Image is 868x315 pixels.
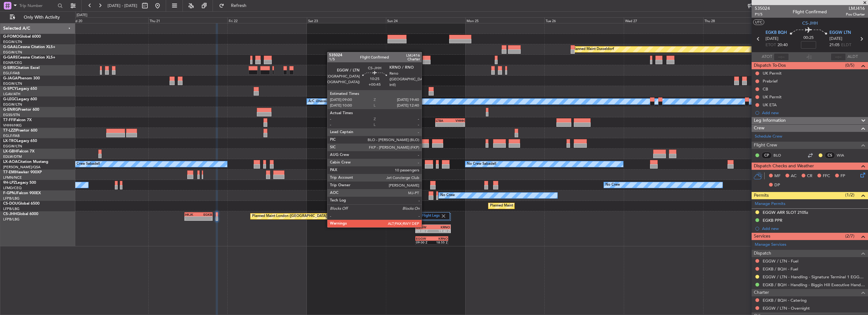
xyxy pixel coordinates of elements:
[3,160,48,164] a: LX-AOACitation Mustang
[754,142,777,149] span: Flight Crew
[763,282,865,287] a: EGKB / BQH - Handling - Biggin Hill Executive Handling EGKB / BQH
[3,87,37,91] a: G-SPCYLegacy 650
[544,17,624,23] div: Tue 26
[3,50,22,55] a: EGGW/LTN
[3,144,22,149] a: EGGW/LTN
[754,250,771,257] span: Dispatch
[3,139,37,143] a: LX-TROLegacy 650
[778,42,788,48] span: 20:40
[755,133,782,140] a: Schedule Crew
[761,152,772,159] div: CP
[763,218,782,223] div: EGKB PPR
[432,237,448,240] div: KRNO
[3,97,37,101] a: G-LEGCLegacy 600
[198,213,212,216] div: EGKB
[807,173,812,179] span: CR
[3,170,15,174] span: T7-EMI
[3,108,39,112] a: G-ENRGPraetor 600
[69,17,148,23] div: Wed 20
[3,191,17,195] span: F-GPNJ
[3,150,17,153] span: LX-GBH
[450,119,464,122] div: VHHH
[754,163,814,170] span: Dispatch Checks and Weather
[754,125,765,132] span: Crew
[573,45,614,54] div: Planned Maint Dusseldorf
[754,62,786,69] span: Dispatch To-Dos
[3,150,34,153] a: LX-GBHFalcon 7X
[3,35,19,39] span: G-FOMO
[3,175,22,180] a: LFMN/NCE
[3,170,42,174] a: T7-EMIHawker 900XP
[380,206,395,210] div: -
[774,53,789,61] input: --:--
[3,196,20,201] a: LFPB/LBG
[3,139,17,143] span: LX-TRO
[755,12,770,17] span: P1/5
[3,202,18,206] span: CS-DOU
[624,17,703,23] div: Wed 27
[829,42,840,48] span: 21:05
[416,225,433,229] div: EGGW
[3,186,22,190] a: LFMD/CEQ
[3,165,40,170] a: [PERSON_NAME]/QSA
[308,97,411,106] div: A/C Unavailable [GEOGRAPHIC_DATA] ([GEOGRAPHIC_DATA])
[763,78,778,84] div: Prebrief
[803,35,814,41] span: 00:25
[436,123,450,127] div: -
[416,229,433,233] div: 09:00 Z
[77,13,87,18] div: [DATE]
[3,45,18,49] span: G-GAAL
[825,152,835,159] div: CS
[845,233,854,239] span: (2/7)
[755,5,770,12] span: 535024
[380,202,395,206] div: KLAX
[3,181,16,185] span: 9H-LPZ
[3,71,20,76] a: EGLF/FAB
[793,9,827,15] div: Flight Confirmed
[185,213,199,216] div: HKJK
[703,17,783,23] div: Thu 28
[845,62,854,69] span: (0/5)
[419,213,441,219] label: 2 Flight Legs
[3,207,20,211] a: LFPB/LBG
[763,298,807,303] a: EGKB / BQH - Catering
[763,86,768,92] div: CB
[847,54,858,60] span: ALDT
[773,152,788,158] a: BLO
[3,60,22,65] a: EGNR/CEG
[774,173,780,179] span: MF
[802,20,818,27] span: CS-JHH
[433,225,450,229] div: KRNO
[71,159,100,169] div: No Crew Sabadell
[3,40,22,44] a: EGGW/LTN
[763,210,808,215] div: EGGW ARR SLOT 2105z
[755,201,785,207] a: Manage Permits
[3,97,17,101] span: G-LEGC
[754,117,786,124] span: Leg Information
[440,191,455,200] div: No Crew
[3,129,37,133] a: T7-LZZIPraetor 600
[3,35,41,39] a: G-FOMOGlobal 6000
[766,42,776,48] span: ETOT
[227,17,307,23] div: Fri 22
[395,206,411,210] div: -
[16,15,67,20] span: Only With Activity
[3,129,16,133] span: T7-LZZI
[763,274,865,280] a: EGGW / LTN - Handling - Signature Terminal 1 EGGW / LTN
[846,12,865,17] span: Pos Charter
[605,180,620,190] div: No Crew
[763,258,798,264] a: EGGW / LTN - Fuel
[762,110,865,115] div: Add new
[829,30,851,36] span: EGGW LTN
[3,212,17,216] span: CS-JHH
[754,233,770,240] span: Services
[436,119,450,122] div: LTBA
[3,77,18,80] span: G-JAGA
[416,237,432,240] div: EGGW
[3,108,18,112] span: G-ENRG
[3,113,20,117] a: EGSS/STN
[762,226,865,231] div: Add new
[841,42,851,48] span: ELDT
[3,212,38,216] a: CS-JHHGlobal 6000
[416,240,432,244] div: 09:00 Z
